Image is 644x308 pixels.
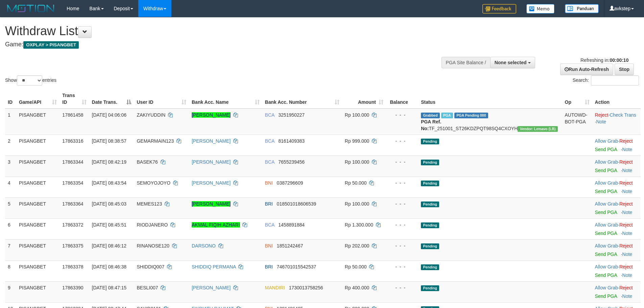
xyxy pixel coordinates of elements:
[596,119,606,124] a: Note
[595,147,617,152] a: Send PGA
[137,138,174,144] span: GEMARMAIN123
[595,159,619,165] span: ·
[137,243,169,248] span: RINANOSE120
[595,264,618,269] a: Allow Grab
[619,180,633,186] a: Reject
[441,113,453,118] span: Marked by avkwilly
[192,138,231,144] a: [PERSON_NAME]
[592,109,641,135] td: · ·
[622,189,633,194] a: Note
[592,135,641,156] td: ·
[62,201,83,207] span: 17863364
[345,138,369,144] span: Rp 999.000
[526,4,555,14] img: Button%20Memo.svg
[592,218,641,239] td: ·
[16,218,59,239] td: PISANGBET
[573,75,639,86] label: Search:
[595,264,619,269] span: ·
[5,109,16,135] td: 1
[595,231,617,236] a: Send PGA
[619,285,633,290] a: Reject
[92,138,126,144] span: [DATE] 08:38:57
[562,89,592,109] th: Op: activate to sort column ascending
[595,180,619,186] span: ·
[389,138,415,144] div: - - -
[16,176,59,197] td: PISANGBET
[591,75,639,86] input: Search:
[5,135,16,156] td: 2
[595,285,618,290] a: Allow Grab
[62,180,83,186] span: 17863354
[454,113,488,118] span: PGA Pending
[192,243,216,248] a: DARSONO
[592,281,641,302] td: ·
[421,243,439,249] span: Pending
[595,201,619,207] span: ·
[345,159,369,165] span: Rp 100.000
[265,285,285,290] span: MANDIRI
[189,89,262,109] th: Bank Acc. Name: activate to sort column ascending
[421,285,439,291] span: Pending
[418,109,562,135] td: TF_251001_ST26KDZPQT98SQ4CXOYH
[421,139,439,144] span: Pending
[595,138,619,144] span: ·
[595,201,618,207] a: Allow Grab
[518,126,557,132] span: Vendor URL: https://dashboard.q2checkout.com/secure
[345,243,369,248] span: Rp 202.000
[92,222,126,228] span: [DATE] 08:45:51
[389,159,415,165] div: - - -
[265,243,273,248] span: BNI
[495,60,527,65] span: None selected
[137,159,158,165] span: BASEK76
[92,180,126,186] span: [DATE] 08:43:54
[192,222,240,228] a: AKMAL FIQIH AZHARI
[92,112,126,118] span: [DATE] 04:06:06
[5,239,16,260] td: 7
[277,243,303,248] span: Copy 1851242467 to clipboard
[560,64,613,75] a: Run Auto-Refresh
[565,4,599,13] img: panduan.png
[592,197,641,218] td: ·
[16,239,59,260] td: PISANGBET
[595,189,617,194] a: Send PGA
[592,89,641,109] th: Action
[595,112,609,118] a: Reject
[16,197,59,218] td: PISANGBET
[5,281,16,302] td: 9
[389,284,415,291] div: - - -
[595,138,618,144] a: Allow Grab
[421,160,439,165] span: Pending
[192,180,231,186] a: [PERSON_NAME]
[89,89,134,109] th: Date Trans.: activate to sort column descending
[265,180,273,186] span: BNI
[265,159,275,165] span: BCA
[595,180,618,186] a: Allow Grab
[17,75,42,86] select: Showentries
[5,176,16,197] td: 4
[62,264,83,269] span: 17863378
[595,159,618,165] a: Allow Grab
[622,293,633,299] a: Note
[16,109,59,135] td: PISANGBET
[62,112,83,118] span: 17861458
[595,222,618,228] a: Allow Grab
[5,156,16,176] td: 3
[418,89,562,109] th: Status
[137,201,162,207] span: MEMES123
[421,222,439,228] span: Pending
[595,243,618,248] a: Allow Grab
[92,243,126,248] span: [DATE] 08:46:12
[62,222,83,228] span: 17863372
[278,222,305,228] span: Copy 1458891884 to clipboard
[622,168,633,173] a: Note
[345,264,367,269] span: Rp 50.000
[595,210,617,215] a: Send PGA
[389,221,415,228] div: - - -
[192,264,236,269] a: SHIDDIQ PERMANA
[192,112,231,118] a: [PERSON_NAME]
[622,210,633,215] a: Note
[562,109,592,135] td: AUTOWD-BOT-PGA
[622,231,633,236] a: Note
[5,89,16,109] th: ID
[5,41,423,48] h4: Game:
